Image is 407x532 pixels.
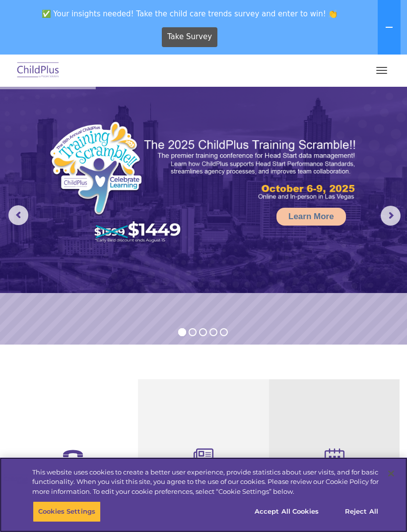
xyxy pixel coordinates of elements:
span: ✅ Your insights needed! Take the child care trends survey and enter to win! 👏 [4,4,376,23]
button: Cookies Settings [33,501,101,522]
img: ChildPlus by Procare Solutions [15,59,62,82]
button: Accept All Cookies [249,501,324,522]
button: Reject All [331,501,393,522]
a: Learn More [276,208,346,226]
span: Take Survey [167,28,212,46]
div: This website uses cookies to create a better user experience, provide statistics about user visit... [32,468,379,497]
a: Take Survey [162,27,218,47]
button: Close [380,463,402,484]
